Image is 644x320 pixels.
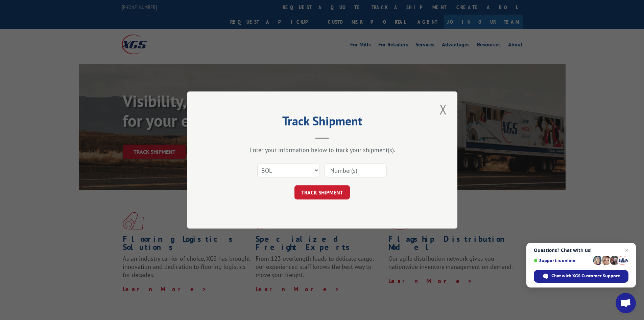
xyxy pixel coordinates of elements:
[221,116,424,129] h2: Track Shipment
[551,273,620,279] span: Chat with XGS Customer Support
[294,185,350,199] button: TRACK SHIPMENT
[534,270,628,283] span: Chat with XGS Customer Support
[437,100,449,119] button: Close modal
[221,146,424,154] div: Enter your information below to track your shipment(s).
[534,248,628,253] span: Questions? Chat with us!
[616,293,636,313] a: Open chat
[534,258,591,263] span: Support is online
[325,163,387,177] input: Number(s)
